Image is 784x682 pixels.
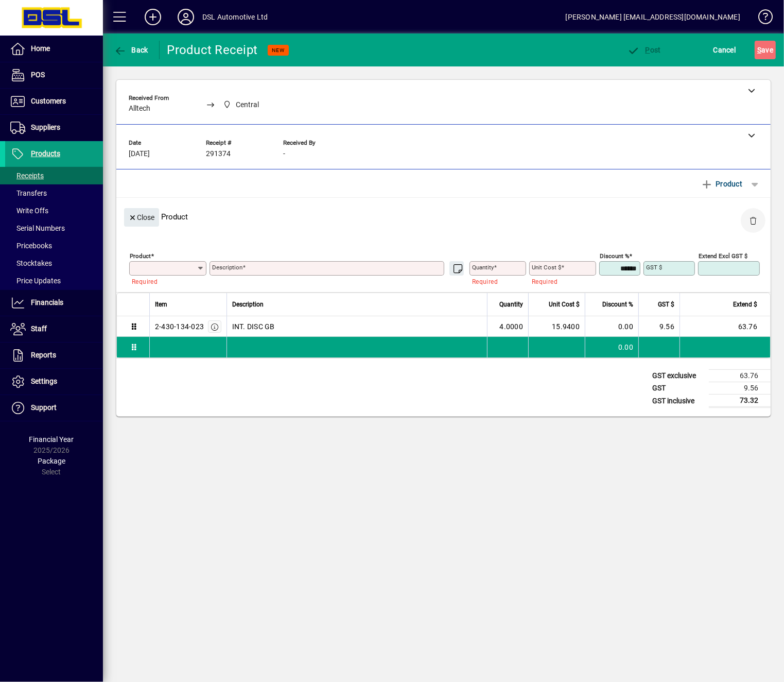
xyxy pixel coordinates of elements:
[5,395,103,421] a: Support
[755,41,776,59] button: Save
[5,36,103,62] a: Home
[272,47,285,54] span: NEW
[647,382,709,395] td: GST
[647,370,709,382] td: GST exclusive
[658,299,674,310] span: GST $
[585,337,638,357] td: 0.00
[129,150,150,158] span: [DATE]
[130,252,151,260] mat-label: Product
[236,99,259,110] span: Central
[220,98,264,111] span: Central
[585,316,638,337] td: 0.00
[10,259,52,267] span: Stocktakes
[10,189,47,197] span: Transfers
[5,254,103,272] a: Stocktakes
[31,377,57,385] span: Settings
[114,46,148,54] span: Back
[680,316,770,337] td: 63.76
[10,224,65,232] span: Serial Numbers
[124,208,159,227] button: Close
[532,276,588,286] mat-error: Required
[646,264,662,271] mat-label: GST $
[5,343,103,368] a: Reports
[711,41,739,59] button: Cancel
[31,71,45,79] span: POS
[552,321,580,332] span: 15.9400
[212,264,242,271] mat-label: Description
[5,369,103,395] a: Settings
[757,42,773,58] span: ave
[628,46,661,54] span: ost
[129,105,150,113] span: Alltech
[638,316,680,337] td: 9.56
[31,44,50,53] span: Home
[741,208,765,233] button: Delete
[472,276,518,286] mat-error: Required
[5,167,103,184] a: Receipts
[155,321,204,332] div: 2-430-134-023
[155,299,167,310] span: Item
[29,435,74,444] span: Financial Year
[31,325,47,333] span: Staff
[709,395,771,407] td: 73.32
[602,299,633,310] span: Discount %
[136,8,169,26] button: Add
[10,172,44,180] span: Receipts
[472,264,494,271] mat-label: Quantity
[5,272,103,289] a: Price Updates
[111,41,151,59] button: Back
[5,290,103,316] a: Financials
[751,2,771,36] a: Knowledge Base
[132,276,198,286] mat-error: Required
[5,62,103,88] a: POS
[202,9,268,25] div: DSL Automotive Ltd
[10,242,52,250] span: Pricebooks
[31,403,57,412] span: Support
[31,123,60,131] span: Suppliers
[206,150,231,158] span: 291374
[733,299,757,310] span: Extend $
[600,252,629,260] mat-label: Discount %
[31,298,63,306] span: Financials
[103,41,160,59] app-page-header-button: Back
[741,216,765,225] app-page-header-button: Delete
[167,42,258,58] div: Product Receipt
[532,264,561,271] mat-label: Unit Cost $
[5,115,103,141] a: Suppliers
[227,316,487,337] td: INT. DISC GB
[5,202,103,219] a: Write Offs
[5,316,103,342] a: Staff
[31,351,56,359] span: Reports
[709,370,771,382] td: 63.76
[128,209,155,226] span: Close
[38,457,65,465] span: Package
[499,299,523,310] span: Quantity
[10,277,61,285] span: Price Updates
[566,9,740,25] div: [PERSON_NAME] [EMAIL_ADDRESS][DOMAIN_NAME]
[709,382,771,395] td: 9.56
[169,8,202,26] button: Profile
[31,97,66,105] span: Customers
[232,299,264,310] span: Description
[487,316,528,337] td: 4.0000
[31,149,60,158] span: Products
[5,237,103,254] a: Pricebooks
[5,219,103,237] a: Serial Numbers
[757,46,761,54] span: S
[713,42,736,58] span: Cancel
[5,184,103,202] a: Transfers
[116,198,771,235] div: Product
[10,207,48,215] span: Write Offs
[549,299,580,310] span: Unit Cost $
[699,252,747,260] mat-label: Extend excl GST $
[625,41,664,59] button: Post
[5,89,103,114] a: Customers
[647,395,709,407] td: GST inclusive
[646,46,650,54] span: P
[121,212,162,221] app-page-header-button: Close
[283,150,285,158] span: -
